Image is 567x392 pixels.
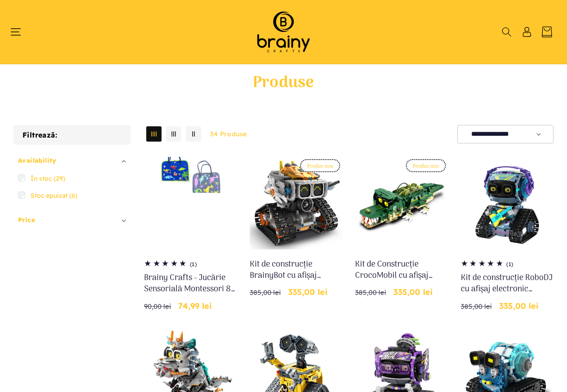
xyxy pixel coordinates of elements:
[355,259,448,281] a: Kit de Construcție CrocoMobil cu afișaj electronic programabil, 3-în-1 RC și Aplicație | iM-Maste...
[13,76,553,91] h1: Produse
[31,192,77,200] span: Stoc epuizat (6)
[14,27,26,37] summary: Meniu
[13,151,130,170] summary: Availability (0 selectat)
[18,156,57,165] span: Availability
[18,216,35,224] span: Price
[210,130,247,138] span: 34 produse
[245,9,322,55] img: Brainy Crafts
[144,272,237,295] a: Brainy Crafts - Jucărie Sensorială Montessori 8-în-1 Busy Board
[13,211,130,229] summary: Price
[461,272,554,295] a: Kit de construcție RoboDJ cu afișaj electronic Programabil 3-in-1 RC & App - iM.Master (8055)
[31,174,65,183] span: În stoc (29)
[250,259,343,281] a: Kit de construcție BrainyBot cu afișaj electronic 3-în-1 RC & App | iM.Master (8056)
[13,125,130,145] h2: Filtrează:
[501,27,512,37] summary: Căutați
